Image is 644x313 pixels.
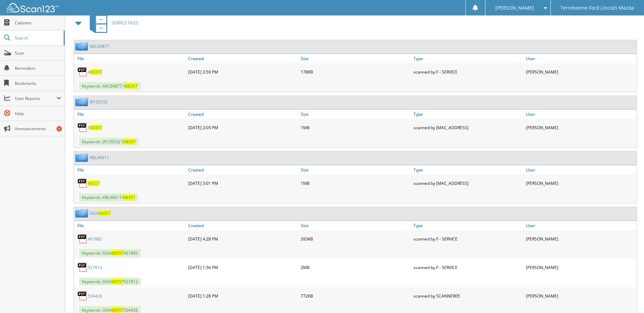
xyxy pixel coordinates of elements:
div: scanned by [MAC_ADDRESS] [412,121,524,134]
a: File [74,110,186,119]
img: folder2.png [75,98,90,106]
img: folder2.png [75,153,90,162]
a: 68357 [88,180,100,186]
a: File [74,221,186,230]
a: Size [299,54,411,63]
a: User [524,110,637,119]
a: 568357 [88,125,102,131]
div: [DATE] 2:05 PM [186,121,299,134]
span: 68357 [111,250,124,256]
a: SERVICE FILES [86,9,138,36]
a: 527812 [88,265,102,270]
div: 178KB [299,65,411,79]
a: Created [186,54,299,63]
div: [DATE] 4:28 PM [186,232,299,246]
img: PDF.png [77,262,88,272]
a: 534426 [88,293,102,299]
div: [PERSON_NAME] [524,121,637,134]
img: folder2.png [75,209,90,217]
a: Type [412,54,524,63]
a: User [524,221,637,230]
div: [DATE] 3:59 PM [186,65,299,79]
div: [PERSON_NAME] [524,289,637,303]
span: 68357 [111,307,124,313]
div: [PERSON_NAME] [524,65,637,79]
span: Terrebonne Ford Lincoln Mazda [560,6,634,10]
span: 68357 [124,139,136,145]
div: [PERSON_NAME] [524,176,637,190]
span: Reminders [15,65,61,71]
a: Type [412,110,524,119]
span: 68357 [90,125,102,131]
a: Type [412,221,524,230]
a: Size [299,165,411,175]
span: Keywords: JR135532 5 [79,138,139,146]
span: Bookmarks [15,80,61,86]
span: Keywords: KBL46611/ [79,193,138,201]
img: PDF.png [77,67,88,77]
span: 68357 [90,69,102,75]
a: File [74,165,186,175]
img: scan123-logo-white.svg [7,3,58,12]
a: KBL46611 [90,155,109,160]
span: 68357 [123,194,135,200]
span: 68357 [126,83,138,89]
div: scanned by F - SERVICE [412,65,524,79]
a: User [524,54,637,63]
div: [DATE] 3:01 PM [186,176,299,190]
div: 1MB [299,121,411,134]
a: User [524,165,637,175]
img: PDF.png [77,291,88,301]
a: Size [299,221,411,230]
div: [PERSON_NAME] [524,232,637,246]
a: File [74,54,186,63]
span: SERVICE FILES [111,20,138,26]
span: 68357 [111,279,124,284]
img: PDF.png [77,234,88,244]
span: Cabinets [15,20,61,26]
img: PDF.png [77,178,88,188]
div: scanned by F - SERVICE [412,232,524,246]
div: [DATE] 1:56 PM [186,260,299,274]
img: folder2.png [75,42,90,51]
span: [PERSON_NAME] [495,6,534,10]
a: Size [299,110,411,119]
div: 772KB [299,289,411,303]
span: User Reports [15,96,56,101]
a: Created [186,110,299,119]
div: 393KB [299,232,411,246]
a: Type [412,165,524,175]
div: scanned by [MAC_ADDRESS] [412,176,524,190]
span: Keywords: 6KC84877 4 [79,82,140,90]
div: 5 [56,126,62,132]
span: Help [15,111,61,116]
img: PDF.png [77,122,88,133]
span: Keywords: DGA 461882 [79,249,141,257]
a: 6KC84877 [90,43,109,49]
a: JR135532 [90,99,108,105]
span: 68357 [99,210,111,216]
a: 468357 [88,69,102,75]
div: 1MB [299,176,411,190]
span: Keywords: DGA 527812 [79,278,141,286]
span: Announcements [15,126,61,132]
a: DGA68357 [90,210,111,216]
div: [DATE] 1:28 PM [186,289,299,303]
a: Created [186,221,299,230]
span: Scan [15,50,61,56]
span: Search [15,35,60,41]
a: 461882 [88,236,102,242]
div: scanned by SCANNER05 [412,289,524,303]
div: [PERSON_NAME] [524,260,637,274]
div: scanned by F - SERVICE [412,260,524,274]
a: Created [186,165,299,175]
div: 2MB [299,260,411,274]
